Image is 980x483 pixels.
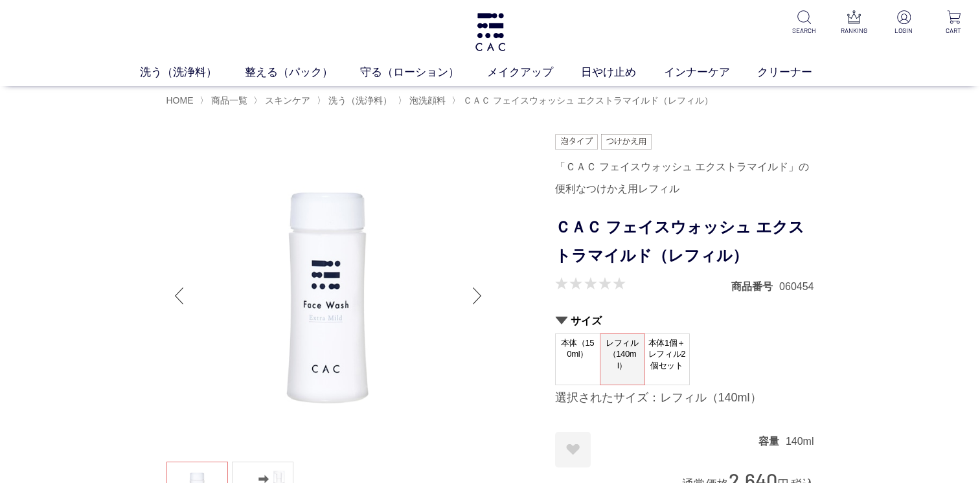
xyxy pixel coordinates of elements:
a: LOGIN [888,10,920,36]
a: CART [938,10,970,36]
img: logo [473,13,507,51]
dd: 140ml [786,434,814,448]
li: 〉 [253,95,313,107]
h2: サイズ [555,314,814,328]
dt: 商品番号 [731,280,779,293]
img: 泡タイプ [555,134,598,150]
a: 商品一覧 [209,95,247,106]
li: 〉 [199,95,251,107]
li: 〉 [398,95,449,107]
p: RANKING [838,26,870,36]
div: Next slide [464,270,490,322]
a: スキンケア [262,95,310,106]
img: ＣＡＣ フェイスウォッシュ エクストラマイルド（レフィル） レフィル（140ml） [166,134,490,458]
a: インナーケア [664,64,758,81]
a: 整える（パック） [245,64,361,81]
span: 商品一覧 [211,95,247,106]
a: SEARCH [788,10,820,36]
a: 守る（ローション） [360,64,487,81]
h1: ＣＡＣ フェイスウォッシュ エクストラマイルド（レフィル） [555,213,814,271]
a: メイクアップ [487,64,581,81]
a: ＣＡＣ フェイスウォッシュ エクストラマイルド（レフィル） [461,95,713,106]
span: 泡洗顔料 [409,95,446,106]
span: レフィル（140ml） [600,334,644,375]
div: 選択されたサイズ：レフィル（140ml） [555,390,814,406]
span: スキンケア [265,95,310,106]
span: 本体1個＋レフィル2個セット [645,334,689,375]
a: クリーナー [757,64,840,81]
span: ＣＡＣ フェイスウォッシュ エクストラマイルド（レフィル） [463,95,713,106]
img: つけかえ用 [601,134,652,150]
dt: 容量 [758,434,786,448]
a: RANKING [838,10,870,36]
a: HOME [166,95,194,106]
p: LOGIN [888,26,920,36]
li: 〉 [317,95,395,107]
a: 洗う（洗浄料） [326,95,392,106]
span: 本体（150ml） [556,334,600,371]
a: お気に入りに登録する [555,432,591,467]
p: SEARCH [788,26,820,36]
span: 洗う（洗浄料） [328,95,392,106]
a: 泡洗顔料 [407,95,446,106]
div: Previous slide [166,270,192,322]
div: 「ＣＡＣ フェイスウォッシュ エクストラマイルド」の便利なつけかえ用レフィル [555,156,814,200]
a: 洗う（洗浄料） [140,64,245,81]
p: CART [938,26,970,36]
a: 日やけ止め [581,64,664,81]
li: 〉 [451,95,716,107]
dd: 060454 [779,280,814,293]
